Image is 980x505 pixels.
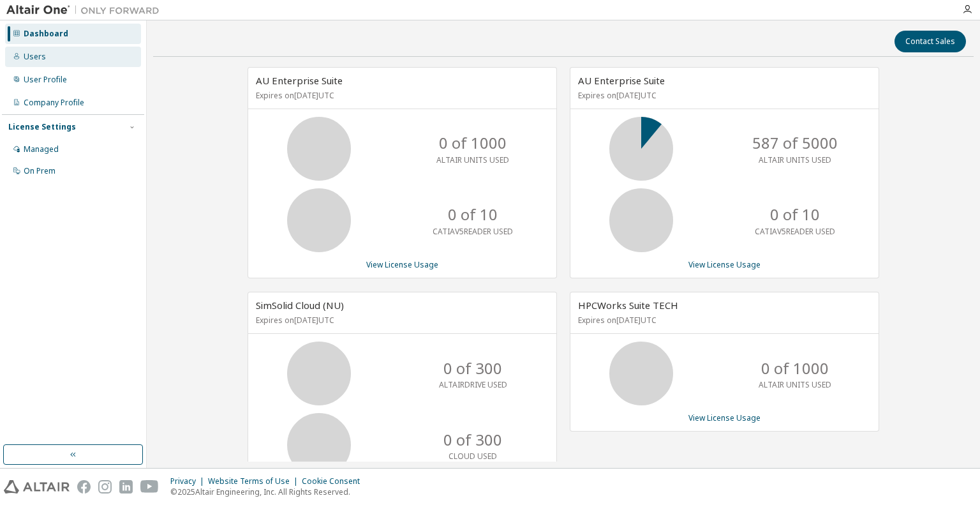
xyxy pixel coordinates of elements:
p: CATIAV5READER USED [433,226,513,237]
div: Managed [24,144,59,155]
p: CLOUD USED [449,451,497,462]
img: facebook.svg [77,480,91,494]
div: Company Profile [24,98,84,108]
div: User Profile [24,75,67,85]
p: Expires on [DATE] UTC [578,315,868,326]
p: ALTAIR UNITS USED [759,155,831,165]
img: instagram.svg [98,480,112,494]
span: AU Enterprise Suite [256,74,343,87]
div: Cookie Consent [302,476,367,486]
p: 0 of 300 [443,429,502,451]
p: ALTAIR UNITS USED [436,155,509,165]
div: Users [24,52,46,62]
img: youtube.svg [140,480,159,494]
p: 0 of 10 [770,204,820,225]
button: Contact Sales [895,31,966,52]
span: SimSolid Cloud (NU) [256,299,344,312]
p: 587 of 5000 [752,132,838,154]
div: License Settings [8,122,76,132]
a: View License Usage [688,412,761,423]
p: 0 of 10 [448,204,498,225]
p: Expires on [DATE] UTC [578,90,868,101]
p: ALTAIR UNITS USED [759,379,831,390]
a: View License Usage [688,259,761,270]
div: Dashboard [24,29,68,39]
img: altair_logo.svg [4,480,70,494]
p: 0 of 300 [443,358,502,379]
p: 0 of 1000 [439,132,507,154]
p: 0 of 1000 [761,358,829,379]
div: Website Terms of Use [208,476,302,486]
div: On Prem [24,166,56,176]
img: linkedin.svg [119,480,133,494]
p: © 2025 Altair Engineering, Inc. All Rights Reserved. [170,486,367,497]
span: HPCWorks Suite TECH [578,299,678,312]
p: ALTAIRDRIVE USED [439,379,507,390]
p: Expires on [DATE] UTC [256,315,546,326]
p: CATIAV5READER USED [755,226,835,237]
a: View License Usage [366,259,438,270]
div: Privacy [170,476,208,486]
img: Altair One [6,4,166,17]
span: AU Enterprise Suite [578,74,665,87]
p: Expires on [DATE] UTC [256,90,546,101]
